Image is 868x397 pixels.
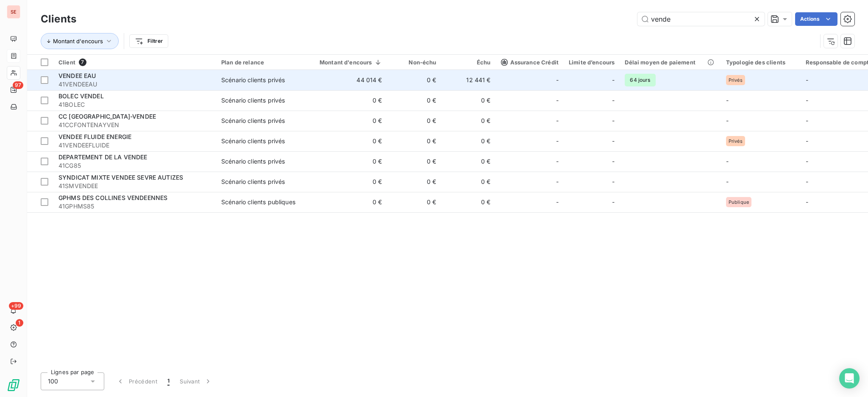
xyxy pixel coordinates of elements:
span: - [726,97,729,104]
td: 0 € [304,90,387,111]
div: Montant d'encours [309,59,382,66]
span: - [612,178,615,186]
span: - [556,198,559,206]
span: - [806,97,808,104]
h3: Clients [41,11,76,27]
div: Délai moyen de paiement [625,59,715,66]
div: Scénario clients privés [221,117,285,125]
span: VENDEE EAU [58,72,96,79]
div: Scénario clients privés [221,76,285,84]
button: Suivant [175,372,217,390]
span: - [806,117,808,124]
td: 0 € [304,192,387,212]
td: 0 € [442,151,496,172]
span: - [612,96,615,105]
td: 0 € [387,90,442,111]
div: SE [7,5,20,19]
button: 1 [162,372,175,390]
span: - [556,117,559,125]
span: 1 [167,377,170,386]
td: 0 € [442,172,496,192]
span: 1 [16,319,23,327]
span: 41CG85 [58,161,211,170]
span: 41GPHMS85 [58,202,211,211]
span: Assurance Crédit [501,59,559,66]
td: 12 441 € [442,70,496,90]
div: Échu [447,59,491,66]
td: 0 € [304,151,387,172]
span: - [556,96,559,105]
span: +99 [9,302,23,310]
span: Montant d'encours [53,38,103,44]
td: 0 € [387,151,442,172]
span: 7 [79,58,86,66]
span: - [612,117,615,125]
span: 41CCFONTENAYVEN [58,121,211,129]
td: 0 € [442,90,496,111]
span: 41BOLEC [58,100,211,109]
span: 100 [48,377,58,386]
span: - [556,76,559,84]
td: 0 € [387,131,442,151]
input: Rechercher [637,12,765,26]
td: 0 € [387,70,442,90]
span: SYNDICAT MIXTE VENDEE SEVRE AUTIZES [58,174,183,181]
img: Logo LeanPay [7,378,20,392]
td: 0 € [442,111,496,131]
span: - [726,178,729,185]
span: - [612,198,615,206]
div: Scénario clients privés [221,157,285,166]
td: 0 € [387,192,442,212]
div: Typologie des clients [726,59,796,66]
span: 64 jours [625,74,655,86]
span: VENDEE FLUIDE ENERGIE [58,133,131,140]
span: Privés [729,139,743,144]
td: 0 € [387,172,442,192]
span: 97 [13,81,23,89]
div: Scénario clients privés [221,137,285,145]
span: - [806,158,808,165]
div: Scénario clients privés [221,96,285,105]
span: - [556,178,559,186]
td: 0 € [442,192,496,212]
div: Limite d’encours [569,59,615,66]
span: Publique [729,200,749,205]
span: Client [58,59,75,66]
span: - [726,117,729,124]
button: Montant d'encours [41,33,119,49]
div: Plan de relance [221,59,299,66]
td: 0 € [387,111,442,131]
span: - [726,158,729,165]
td: 44 014 € [304,70,387,90]
div: Scénario clients privés [221,178,285,186]
div: Non-échu [392,59,437,66]
button: Précédent [111,372,162,390]
button: Filtrer [129,34,168,48]
td: 0 € [304,172,387,192]
span: 41VENDEEAU [58,80,211,89]
span: - [612,157,615,166]
div: Scénario clients publiques [221,198,295,206]
span: - [556,137,559,145]
span: BOLEC VENDEL [58,92,104,100]
span: 41SMVENDEE [58,182,211,190]
span: - [806,198,808,205]
td: 0 € [304,111,387,131]
td: 0 € [442,131,496,151]
span: - [806,76,808,83]
span: - [556,157,559,166]
span: Privés [729,78,743,83]
span: - [806,137,808,144]
span: 41VENDEEFLUIDE [58,141,211,150]
span: - [612,76,615,84]
span: GPHMS DES COLLINES VENDEENNES [58,194,167,201]
td: 0 € [304,131,387,151]
span: CC [GEOGRAPHIC_DATA]-VENDEE [58,113,156,120]
button: Actions [795,12,837,26]
div: Open Intercom Messenger [839,368,860,389]
span: DEPARTEMENT DE LA VENDEE [58,153,147,161]
span: - [612,137,615,145]
span: - [806,178,808,185]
